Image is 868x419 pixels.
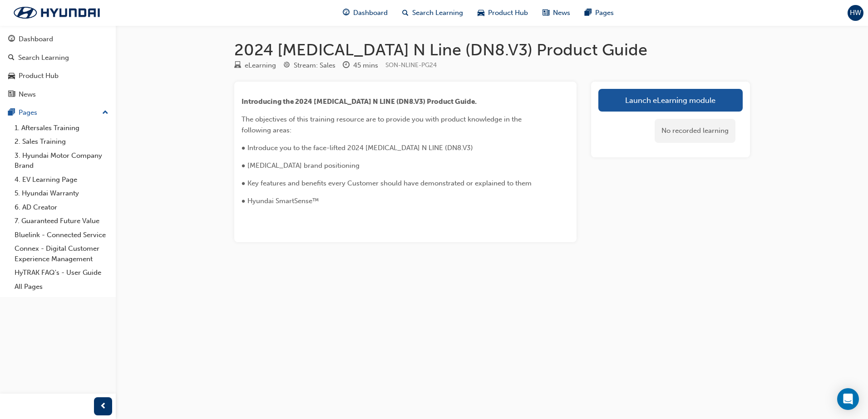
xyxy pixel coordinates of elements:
a: HyTRAK FAQ's - User Guide [11,266,112,280]
span: news-icon [8,91,15,99]
a: Dashboard [4,31,112,48]
div: Duration [343,60,378,71]
span: pages-icon [585,7,592,19]
div: Type [234,60,276,71]
span: Learning resource code [385,61,437,69]
span: news-icon [542,7,549,19]
button: Pages [4,104,112,121]
span: Dashboard [353,8,388,18]
span: HW [850,8,861,18]
div: Dashboard [19,34,53,44]
span: ● [MEDICAL_DATA] brand positioning [242,161,360,170]
span: Product Hub [488,8,528,18]
a: 4. EV Learning Page [11,173,112,187]
a: pages-iconPages [577,4,621,22]
a: 1. Aftersales Training [11,121,112,135]
button: HW [848,5,863,21]
a: car-iconProduct Hub [470,4,535,22]
a: News [4,86,112,103]
a: Connex - Digital Customer Experience Management [11,242,112,266]
span: ● Hyundai SmartSense™ [242,197,319,205]
span: ● Key features and benefits every Customer should have demonstrated or explained to them [242,179,532,187]
a: Search Learning [4,49,112,66]
span: up-icon [102,107,108,119]
span: guage-icon [8,35,15,44]
div: News [19,89,36,100]
span: target-icon [283,62,290,70]
a: 6. AD Creator [11,200,112,214]
span: guage-icon [343,7,350,19]
a: All Pages [11,280,112,294]
span: ● Introduce you to the face-lifted 2024 [MEDICAL_DATA] N LINE (DN8.V3) [242,144,473,152]
span: prev-icon [100,401,107,412]
span: clock-icon [343,62,350,70]
a: Bluelink - Connected Service [11,228,112,242]
div: eLearning [245,60,276,71]
span: Introducing the 2024 [MEDICAL_DATA] N LINE (DN8.V3) Product Guide. [242,97,477,106]
a: 3. Hyundai Motor Company Brand [11,149,112,173]
span: search-icon [402,7,409,19]
a: 5. Hyundai Warranty [11,186,112,200]
a: guage-iconDashboard [335,4,395,22]
span: The objectives of this training resource are to provide you with product knowledge in the followi... [242,115,523,134]
a: 2. Sales Training [11,135,112,149]
h1: 2024 [MEDICAL_DATA] N Line (DN8.V3) Product Guide [234,40,750,60]
img: Trak [5,3,109,22]
span: car-icon [8,72,15,80]
div: Stream: Sales [294,60,335,71]
div: Stream [283,60,335,71]
span: Search Learning [412,8,463,18]
span: pages-icon [8,109,15,117]
div: Product Hub [19,71,59,81]
a: Launch eLearning module [598,89,743,112]
a: search-iconSearch Learning [395,4,470,22]
div: Search Learning [18,53,69,63]
a: news-iconNews [535,4,577,22]
div: Pages [19,107,37,118]
span: News [553,8,570,18]
span: Pages [595,8,614,18]
div: No recorded learning [655,119,735,143]
span: learningResourceType_ELEARNING-icon [234,62,241,70]
div: Open Intercom Messenger [837,388,859,410]
a: Product Hub [4,68,112,84]
span: car-icon [478,7,484,19]
a: 7. Guaranteed Future Value [11,214,112,228]
span: search-icon [8,54,15,62]
div: 45 mins [353,60,378,71]
button: DashboardSearch LearningProduct HubNews [4,29,112,104]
